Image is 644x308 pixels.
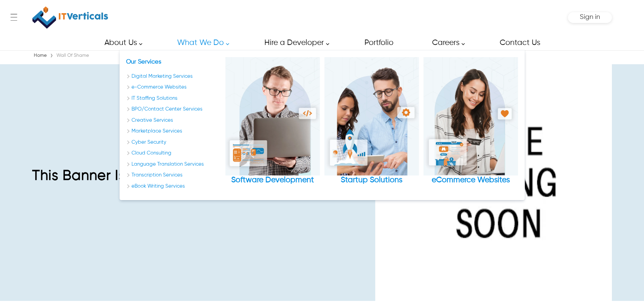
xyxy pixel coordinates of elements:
a: Sign in [580,16,600,20]
a: Contact Us [492,35,547,50]
div: Startup Solutions [324,57,419,193]
a: Language Translation Services [126,161,221,168]
a: Our Services [126,59,161,65]
a: Marketplace Services [126,127,221,135]
div: Wall of Shame [55,52,91,59]
a: e-Commerce Websites [126,84,221,91]
img: Startup Solutions [324,57,419,175]
a: Digital Marketing Services [126,73,221,80]
a: Software Development [225,57,320,185]
a: Careers [424,35,469,50]
a: Hire a Developer [257,35,333,50]
a: IT Staffing Solutions [126,95,221,102]
a: About Us [97,35,146,50]
h2: This Banner Is Coming Soon! [32,167,224,184]
a: bpo contact center services [126,105,221,113]
img: IT Verticals Inc [32,3,108,32]
div: Software Development [225,57,320,193]
a: eBook Writing Services [126,183,221,190]
span: › [50,51,53,61]
img: eCommerce Websites [423,57,518,175]
a: What We Do [169,35,233,50]
a: Creative Services [126,117,221,124]
a: Transcription Services [126,171,221,179]
a: Cloud Consulting [126,149,221,157]
img: Software Development [225,57,320,175]
div: eCommerce Websites [423,175,518,185]
div: Software Development [225,175,320,185]
div: Startup Solutions [324,175,419,185]
a: Startup Solutions [324,57,419,185]
span: Sign in [580,14,600,21]
div: eCommerce Websites [423,57,518,193]
a: Portfolio [357,35,401,50]
a: eCommerce Websites [423,57,518,185]
a: Cyber Security [126,139,221,146]
a: Home [32,53,48,58]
